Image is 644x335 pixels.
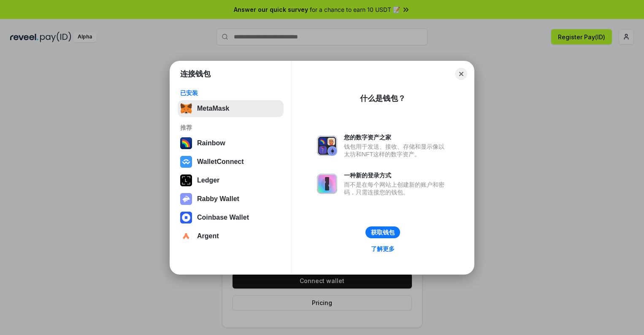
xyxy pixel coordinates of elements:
button: WalletConnect [178,153,284,170]
img: svg+xml,%3Csvg%20fill%3D%22none%22%20height%3D%2233%22%20viewBox%3D%220%200%2035%2033%22%20width%... [180,103,192,114]
div: Coinbase Wallet [197,214,249,221]
button: Argent [178,228,284,245]
div: 了解更多 [371,245,395,253]
div: Rainbow [197,139,225,147]
div: WalletConnect [197,158,244,166]
button: MetaMask [178,100,284,117]
div: Ledger [197,177,219,184]
div: Argent [197,232,219,240]
img: svg+xml,%3Csvg%20xmlns%3D%22http%3A%2F%2Fwww.w3.org%2F2000%2Fsvg%22%20fill%3D%22none%22%20viewBox... [180,193,192,205]
img: svg+xml,%3Csvg%20xmlns%3D%22http%3A%2F%2Fwww.w3.org%2F2000%2Fsvg%22%20width%3D%2228%22%20height%3... [180,174,192,186]
button: Ledger [178,172,284,189]
div: 什么是钱包？ [360,93,406,103]
img: svg+xml,%3Csvg%20xmlns%3D%22http%3A%2F%2Fwww.w3.org%2F2000%2Fsvg%22%20fill%3D%22none%22%20viewBox... [317,136,337,156]
img: svg+xml,%3Csvg%20width%3D%22120%22%20height%3D%22120%22%20viewBox%3D%220%200%20120%20120%22%20fil... [180,137,192,149]
div: 推荐 [180,124,281,131]
h1: 连接钱包 [180,69,211,79]
img: svg+xml,%3Csvg%20width%3D%2228%22%20height%3D%2228%22%20viewBox%3D%220%200%2028%2028%22%20fill%3D... [180,212,192,223]
button: Coinbase Wallet [178,209,284,226]
div: 已安装 [180,89,281,97]
img: svg+xml,%3Csvg%20xmlns%3D%22http%3A%2F%2Fwww.w3.org%2F2000%2Fsvg%22%20fill%3D%22none%22%20viewBox... [317,174,337,194]
div: 您的数字资产之家 [344,133,449,141]
img: svg+xml,%3Csvg%20width%3D%2228%22%20height%3D%2228%22%20viewBox%3D%220%200%2028%2028%22%20fill%3D... [180,230,192,242]
button: Rainbow [178,135,284,152]
div: 获取钱包 [371,229,395,236]
a: 了解更多 [366,243,400,254]
button: Close [455,68,467,80]
button: Rabby Wallet [178,191,284,207]
div: 一种新的登录方式 [344,172,449,179]
div: Rabby Wallet [197,195,239,203]
img: svg+xml,%3Csvg%20width%3D%2228%22%20height%3D%2228%22%20viewBox%3D%220%200%2028%2028%22%20fill%3D... [180,156,192,168]
div: 而不是在每个网站上创建新的账户和密码，只需连接您的钱包。 [344,181,449,196]
div: 钱包用于发送、接收、存储和显示像以太坊和NFT这样的数字资产。 [344,143,449,158]
div: MetaMask [197,105,229,112]
button: 获取钱包 [365,226,400,238]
